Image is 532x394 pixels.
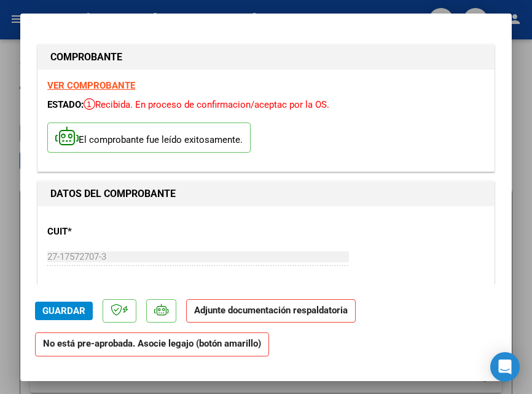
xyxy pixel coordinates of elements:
[35,332,269,356] strong: No está pre-aprobada. Asocie legajo (botón amarillo)
[50,51,122,63] strong: COMPROBANTE
[42,305,85,316] span: Guardar
[194,305,348,316] strong: Adjunte documentación respaldatoria
[35,302,93,320] button: Guardar
[50,188,176,199] strong: DATOS DEL COMPROBANTE
[47,225,179,239] p: CUIT
[47,80,135,91] a: VER COMPROBANTE
[490,352,520,382] div: Open Intercom Messenger
[84,99,329,110] span: Recibida. En proceso de confirmacion/aceptac por la OS.
[47,99,84,110] span: ESTADO:
[47,123,251,153] p: El comprobante fue leído exitosamente.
